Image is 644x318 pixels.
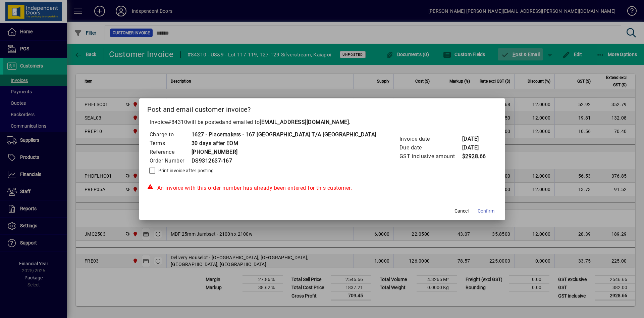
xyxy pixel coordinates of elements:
[478,208,494,215] span: Confirm
[191,156,376,165] td: DS9312637-167
[399,143,462,152] td: Due date
[149,156,191,165] td: Order Number
[191,139,376,148] td: 30 days after EOM
[462,143,489,152] td: [DATE]
[157,167,214,174] label: Print invoice after posting
[462,135,489,143] td: [DATE]
[149,148,191,156] td: Reference
[149,139,191,148] td: Terms
[168,119,187,125] span: #84310
[454,208,469,215] span: Cancel
[399,152,462,161] td: GST inclusive amount
[191,148,376,156] td: [PHONE_NUMBER]
[191,130,376,139] td: 1627 - Placemakers - 167 [GEOGRAPHIC_DATA] T/A [GEOGRAPHIC_DATA]
[222,119,349,125] span: and emailed to
[260,119,349,125] b: [EMAIL_ADDRESS][DOMAIN_NAME]
[399,135,462,143] td: Invoice date
[139,98,505,118] h2: Post and email customer invoice?
[475,205,497,217] button: Confirm
[149,130,191,139] td: Charge to
[462,152,489,161] td: $2928.66
[147,184,497,192] div: An invoice with this order number has already been entered for this customer.
[147,118,497,126] p: Invoice will be posted .
[451,205,472,217] button: Cancel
